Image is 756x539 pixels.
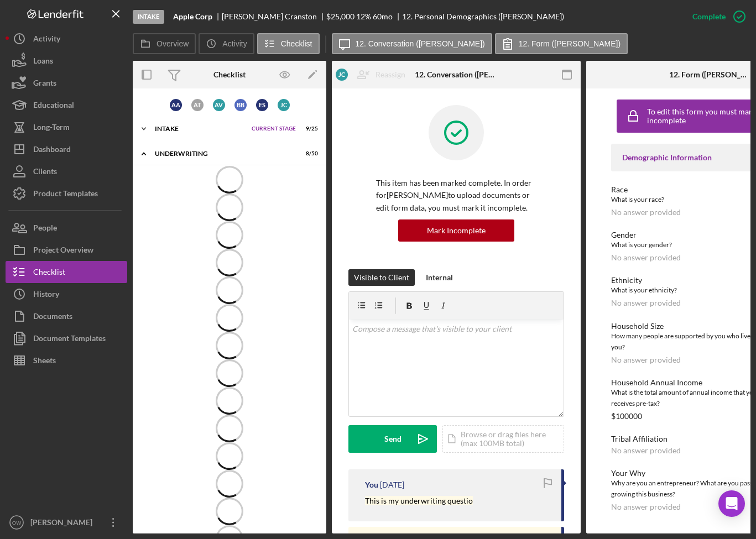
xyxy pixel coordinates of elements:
div: B B [234,99,247,111]
button: Project Overview [6,239,127,261]
button: Activity [199,33,254,54]
div: Checklist [213,70,246,79]
span: Current Stage [252,125,296,132]
mark: This is my underwriting questio [365,496,473,505]
div: Complete [692,6,726,28]
button: Grants [6,72,127,94]
button: Internal [420,269,458,286]
button: Complete [681,6,750,28]
button: Dashboard [6,138,127,160]
button: 12. Form ([PERSON_NAME]) [495,33,628,54]
div: Mark Incomplete [427,219,486,242]
label: Overview [157,39,189,48]
div: Clients [33,160,57,185]
button: People [6,217,127,239]
div: History [33,283,59,308]
div: 9 / 25 [298,125,318,132]
button: Checklist [6,261,127,283]
div: $25,000 [326,12,354,21]
div: Document Templates [33,327,106,352]
time: 2025-10-03 15:55 [380,480,404,489]
div: Loans [33,50,53,75]
div: [PERSON_NAME] Cranston [222,12,326,21]
div: 60 mo [373,12,393,21]
div: Documents [33,305,72,330]
div: Intake [133,10,164,24]
div: E S [256,99,268,111]
div: Intake [155,125,246,132]
button: Loans [6,50,127,72]
div: 12 % [356,12,371,21]
div: Internal [426,269,453,286]
button: History [6,283,127,305]
label: 12. Conversation ([PERSON_NAME]) [356,39,485,48]
div: Checklist [33,261,65,286]
div: $100000 [611,412,642,421]
div: J C [278,99,290,111]
div: A T [191,99,204,111]
div: A A [170,99,182,111]
b: Apple Corp [173,12,212,21]
label: 12. Form ([PERSON_NAME]) [519,39,621,48]
button: Sheets [6,349,127,371]
button: Documents [6,305,127,327]
div: No answer provided [611,253,681,262]
div: No answer provided [611,503,681,511]
button: Educational [6,94,127,116]
p: This item has been marked complete. In order for [PERSON_NAME] to upload documents or edit form d... [376,177,536,214]
div: Underwriting [155,150,290,157]
div: People [33,217,57,242]
div: No answer provided [611,355,681,364]
div: 12. Conversation ([PERSON_NAME]) [415,70,498,79]
div: No answer provided [611,208,681,217]
div: You [365,480,378,489]
button: Send [348,425,437,453]
button: OW[PERSON_NAME] [6,511,127,533]
div: Educational [33,94,74,119]
button: JCReassign [330,64,416,86]
button: Product Templates [6,182,127,205]
div: 12. Personal Demographics ([PERSON_NAME]) [402,12,564,21]
button: Overview [133,33,196,54]
button: Clients [6,160,127,182]
button: Checklist [257,33,320,54]
div: Reassign [376,64,405,86]
text: OW [12,520,22,526]
button: Mark Incomplete [398,219,514,242]
label: Checklist [281,39,312,48]
div: A V [213,99,225,111]
button: Activity [6,28,127,50]
div: 8 / 50 [298,150,318,157]
div: J C [336,69,348,81]
div: Sheets [33,349,56,374]
div: Project Overview [33,239,93,264]
div: 12. Form ([PERSON_NAME]) [669,70,752,79]
button: Document Templates [6,327,127,349]
div: Send [384,425,402,453]
label: Activity [222,39,247,48]
div: Activity [33,28,60,53]
button: 12. Conversation ([PERSON_NAME]) [332,33,492,54]
button: Visible to Client [348,269,415,286]
div: Long-Term [33,116,70,141]
button: Long-Term [6,116,127,138]
div: Dashboard [33,138,71,163]
div: Open Intercom Messenger [718,490,745,517]
div: Product Templates [33,182,98,207]
div: Grants [33,72,56,97]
